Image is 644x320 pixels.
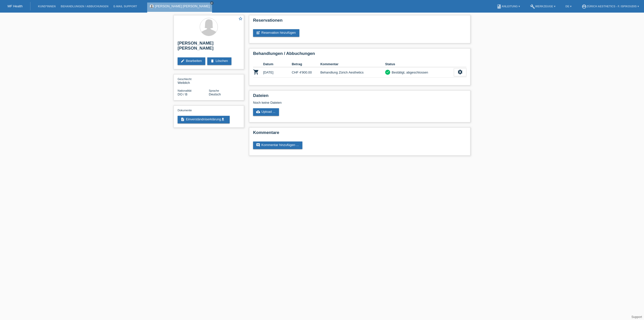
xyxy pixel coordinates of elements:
h2: Kommentare [253,130,466,138]
i: cloud_upload [256,110,260,114]
i: check [386,70,389,74]
a: Support [631,315,642,319]
div: Bestätigt, abgeschlossen [390,70,428,75]
span: Deutsch [209,92,221,96]
h2: [PERSON_NAME] [PERSON_NAME] [178,41,240,53]
i: edit [181,59,185,63]
i: description [181,117,185,121]
a: cloud_uploadUpload ... [253,108,279,116]
span: Sprache [209,89,219,92]
a: star_border [238,16,243,22]
i: comment [256,143,260,147]
h2: Behandlungen / Abbuchungen [253,51,466,59]
span: Geschlecht [178,78,191,81]
a: buildWerkzeuge ▾ [528,5,558,8]
i: star_border [238,16,243,21]
div: Noch keine Dateien [253,101,407,104]
i: book [497,4,502,9]
a: Kund*innen [35,5,58,8]
div: Weiblich [178,77,209,85]
i: get_app [221,117,225,121]
i: post_add [256,31,260,35]
i: delete [210,59,214,63]
span: Nationalität [178,89,191,92]
a: deleteLöschen [207,57,231,65]
a: MF Health [8,4,23,8]
a: close [210,1,214,5]
a: commentKommentar hinzufügen ... [253,141,302,149]
td: [DATE] [263,67,292,78]
a: Behandlungen / Abbuchungen [58,5,111,8]
i: build [530,4,535,9]
th: Status [385,61,454,67]
td: CHF 4'900.00 [292,67,320,78]
th: Kommentar [320,61,385,67]
a: descriptionEinverständniserklärungget_app [178,116,230,123]
i: settings [457,69,463,75]
a: post_addReservation hinzufügen [253,29,299,37]
a: editBearbeiten [178,57,205,65]
i: POSP00026275 [253,69,259,75]
h2: Dateien [253,93,466,101]
span: Dominikanische Republik / B / 21.04.2017 [178,92,187,96]
h2: Reservationen [253,18,466,25]
a: E-Mail Support [111,5,140,8]
th: Betrag [292,61,320,67]
span: Dokumente [178,109,192,112]
a: DE ▾ [563,5,574,8]
a: account_circleZürich Aesthetics - F. Ispikoudis ▾ [579,5,641,8]
i: account_circle [582,4,587,9]
a: [PERSON_NAME] [PERSON_NAME] [155,4,210,8]
a: bookAnleitung ▾ [494,5,522,8]
th: Datum [263,61,292,67]
td: Behandlung Zürich Aesthetics [320,67,385,78]
i: close [211,2,213,4]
